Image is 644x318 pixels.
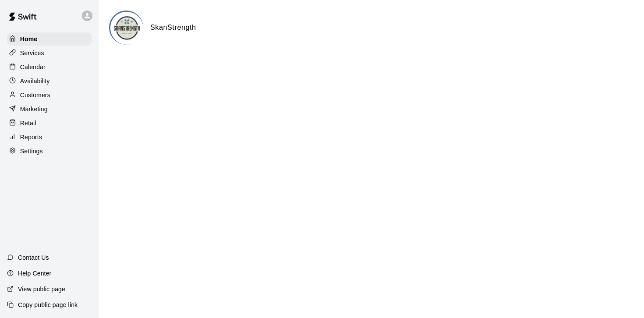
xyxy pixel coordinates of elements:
[110,12,143,45] img: SkanStrength logo
[7,46,92,60] a: Services
[7,60,92,74] a: Calendar
[150,22,196,33] h6: SkanStrength
[7,32,92,46] a: Home
[18,269,51,278] p: Help Center
[18,300,78,309] p: Copy public page link
[7,117,92,130] a: Retail
[18,285,65,293] p: View public page
[7,131,92,144] a: Reports
[20,147,43,155] p: Settings
[20,105,48,113] p: Marketing
[20,91,50,99] p: Customers
[7,145,92,158] a: Settings
[20,35,38,43] p: Home
[20,63,46,71] p: Calendar
[20,133,42,141] p: Reports
[20,77,50,85] p: Availability
[20,119,36,127] p: Retail
[7,88,92,102] a: Customers
[18,253,49,262] p: Contact Us
[7,74,92,88] a: Availability
[20,49,44,57] p: Services
[7,102,92,116] a: Marketing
